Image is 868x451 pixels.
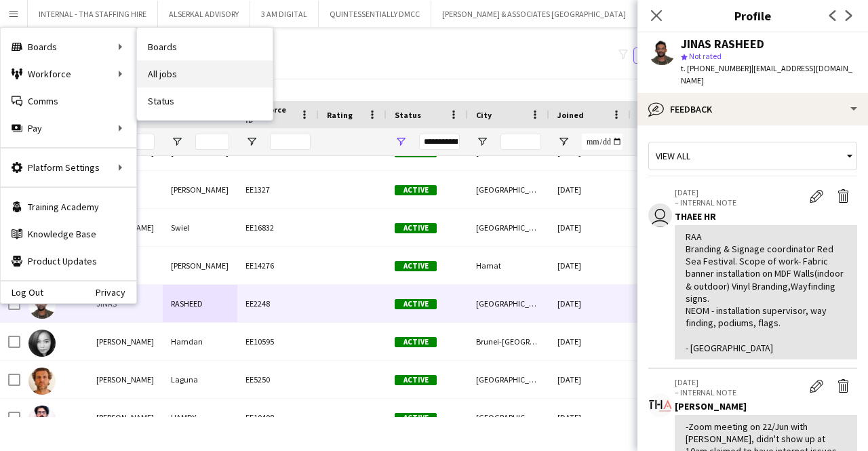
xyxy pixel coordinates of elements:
[163,171,237,208] div: [PERSON_NAME]
[327,110,353,120] span: Rating
[549,285,631,322] div: [DATE]
[681,63,852,85] span: | [EMAIL_ADDRESS][DOMAIN_NAME]
[681,38,764,50] div: JINAS RASHEED
[1,154,136,181] div: Platform Settings
[28,330,56,357] img: Juliana Hamdan
[163,209,237,246] div: Swiel
[681,63,751,73] span: t. [PHONE_NUMBER]
[237,209,319,246] div: EE16832
[468,323,549,360] div: Brunei-[GEOGRAPHIC_DATA]
[686,231,846,354] div: RAA Branding & Signage coordinator Red Sea Festival. Scope of work- Fabric banner installation on...
[237,171,319,208] div: EE1327
[476,136,488,148] button: Open Filter Menu
[549,171,631,208] div: [DATE]
[395,413,437,423] span: Active
[468,247,549,284] div: Hamat
[137,33,273,60] a: Boards
[28,292,56,319] img: JINAS RASHEED
[245,136,258,148] button: Open Filter Menu
[88,361,163,398] div: [PERSON_NAME]
[270,134,311,150] input: Workforce ID Filter Input
[96,287,136,298] a: Privacy
[675,210,857,222] div: THAEE HR
[88,399,163,436] div: [PERSON_NAME]
[500,134,541,150] input: City Filter Input
[1,193,136,220] a: Training Academy
[395,375,437,385] span: Active
[631,171,712,208] div: 563 days
[468,361,549,398] div: [GEOGRAPHIC_DATA]
[675,377,803,387] p: [DATE]
[468,285,549,322] div: [GEOGRAPHIC_DATA]
[557,110,584,120] span: Joined
[319,1,431,27] button: QUINTESSENTIALLY DMCC
[675,387,803,397] p: – INTERNAL NOTE
[395,185,437,195] span: Active
[1,248,136,275] a: Product Updates
[237,361,319,398] div: EE5250
[1,60,136,87] div: Workforce
[163,323,237,360] div: Hamdan
[237,399,319,436] div: EE10408
[1,115,136,142] div: Pay
[675,197,803,208] p: – INTERNAL NOTE
[137,60,273,87] a: All jobs
[395,136,407,148] button: Open Filter Menu
[637,93,868,125] div: Feedback
[250,1,319,27] button: 3 AM DIGITAL
[549,323,631,360] div: [DATE]
[163,361,237,398] div: Laguna
[237,247,319,284] div: EE14276
[549,247,631,284] div: [DATE]
[582,134,623,150] input: Joined Filter Input
[163,247,237,284] div: [PERSON_NAME]
[88,323,163,360] div: [PERSON_NAME]
[557,136,570,148] button: Open Filter Menu
[468,399,549,436] div: [GEOGRAPHIC_DATA]
[468,171,549,208] div: [GEOGRAPHIC_DATA]
[28,1,158,27] button: INTERNAL - THA STAFFING HIRE
[28,406,56,433] img: Karim HAMDY
[395,337,437,347] span: Active
[158,1,250,27] button: ALSERKAL ADVISORY
[1,220,136,248] a: Knowledge Base
[28,368,56,395] img: Julio Laguna
[121,134,155,150] input: First Name Filter Input
[163,285,237,322] div: RASHEED
[656,150,690,162] span: View all
[195,134,229,150] input: Last Name Filter Input
[431,1,637,27] button: [PERSON_NAME] & ASSOCIATES [GEOGRAPHIC_DATA]
[395,299,437,309] span: Active
[395,223,437,233] span: Active
[1,33,136,60] div: Boards
[631,285,712,322] div: 657 days
[675,400,857,412] div: [PERSON_NAME]
[395,261,437,271] span: Active
[549,361,631,398] div: [DATE]
[237,285,319,322] div: EE2248
[171,136,183,148] button: Open Filter Menu
[476,110,492,120] span: City
[237,323,319,360] div: EE10595
[395,110,421,120] span: Status
[468,209,549,246] div: [GEOGRAPHIC_DATA]
[163,399,237,436] div: HAMDY
[1,87,136,115] a: Comms
[633,47,701,64] button: Everyone5,974
[549,209,631,246] div: [DATE]
[1,287,43,298] a: Log Out
[549,399,631,436] div: [DATE]
[637,7,868,24] h3: Profile
[689,51,722,61] span: Not rated
[675,187,803,197] p: [DATE]
[137,87,273,115] a: Status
